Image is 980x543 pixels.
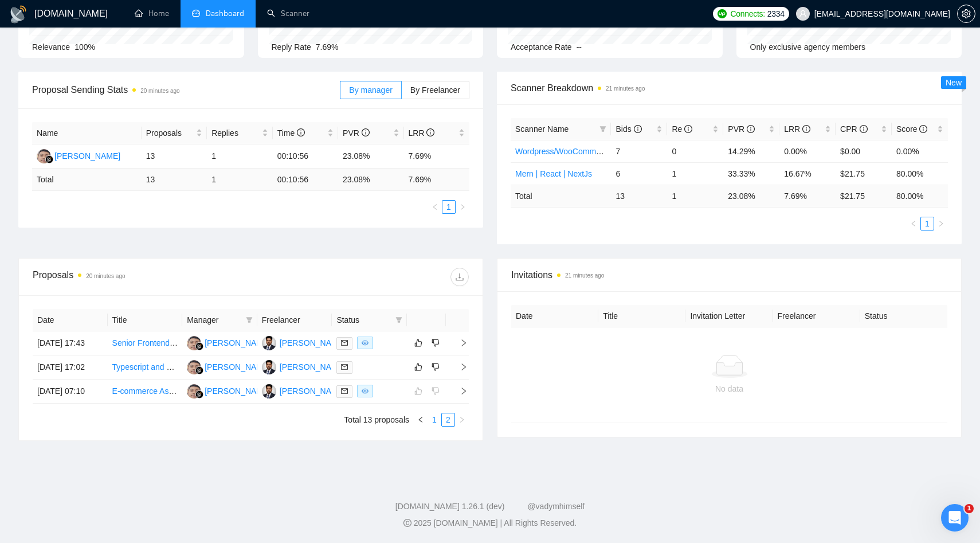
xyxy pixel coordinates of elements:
td: Senior Frontend Developer Needed: Tailwind, Storybook, React/Next.js/HTML [108,331,183,356]
span: right [450,339,468,347]
span: info-circle [297,128,305,136]
a: @vadymhimself [527,502,585,511]
td: 13 [611,185,667,207]
span: right [458,416,465,423]
img: NS [37,149,51,163]
span: Bids [616,124,641,134]
td: 6 [611,162,667,185]
td: 1 [207,144,272,169]
td: [DATE] 07:10 [33,380,108,404]
td: 13 [142,169,207,191]
li: 2 [441,413,455,427]
td: 00:10:56 [273,169,338,191]
img: gigradar-bm.png [45,155,53,163]
span: PVR [343,128,370,138]
img: KT [262,384,276,399]
li: 1 [920,217,934,231]
li: 1 [428,413,441,427]
img: NS [187,360,201,374]
span: mail [341,364,348,370]
button: left [907,217,920,231]
a: setting [957,9,975,18]
div: [PERSON_NAME] [205,385,271,397]
span: right [450,387,468,395]
td: 1 [667,162,723,185]
span: filter [395,317,402,323]
td: 7.69 % [404,169,470,191]
a: E-commerce Assistant for WooCommerce Store [112,386,283,396]
span: eye [362,388,369,394]
span: Manager [187,314,241,326]
span: Re [672,124,692,134]
button: download [450,268,469,286]
a: Wordpress/WooCommerce [515,147,611,156]
div: [PERSON_NAME] [280,361,346,373]
span: eye [362,339,369,346]
span: dislike [432,338,440,347]
td: 0.00% [779,140,836,162]
span: Relevance [32,42,70,52]
div: [PERSON_NAME] [205,361,271,373]
img: gigradar-bm.png [195,366,203,374]
li: Previous Page [428,200,442,214]
th: Title [598,305,685,327]
span: right [450,363,468,371]
span: right [938,220,944,227]
td: Total [511,185,611,207]
td: [DATE] 17:02 [33,356,108,380]
td: E-commerce Assistant for WooCommerce Store [108,380,183,404]
td: 13 [142,144,207,169]
span: PVR [728,124,755,134]
span: info-circle [919,125,927,133]
td: 80.00 % [892,185,948,207]
a: NS[PERSON_NAME] [37,151,120,160]
th: Proposals [142,122,207,144]
button: setting [957,5,975,23]
span: 7.69% [316,42,339,52]
li: Total 13 proposals [344,413,409,427]
time: 21 minutes ago [565,272,604,279]
td: $ 21.75 [836,185,892,207]
iframe: Intercom live chat [941,504,969,532]
span: Connects: [730,7,765,20]
a: NS[PERSON_NAME] [187,362,271,371]
td: 33.33% [723,162,779,185]
td: 1 [667,185,723,207]
span: filter [597,120,609,138]
li: 1 [442,200,456,214]
span: download [451,272,468,282]
span: like [414,338,422,347]
span: LRR [409,128,435,138]
time: 21 minutes ago [606,85,645,92]
td: 23.08% [338,144,403,169]
span: CPR [840,124,867,134]
button: like [411,360,425,374]
span: filter [599,126,606,132]
time: 20 minutes ago [86,273,125,279]
th: Date [33,309,108,331]
td: 00:10:56 [273,144,338,169]
img: KT [262,360,276,374]
td: Total [32,169,142,191]
span: Score [896,124,927,134]
td: 16.67% [779,162,836,185]
div: [PERSON_NAME] [205,337,271,349]
button: right [934,217,948,231]
td: 14.29% [723,140,779,162]
span: mail [341,388,348,394]
button: dislike [429,336,442,350]
span: Acceptance Rate [511,42,572,52]
span: info-circle [747,125,755,133]
li: Next Page [456,200,469,214]
div: [PERSON_NAME] [280,337,346,349]
span: info-circle [362,128,370,136]
td: 23.08 % [338,169,403,191]
span: 1 [965,504,974,513]
span: info-circle [634,125,642,133]
span: info-circle [860,125,868,133]
th: Replies [207,122,272,144]
button: right [456,200,469,214]
span: Proposal Sending Stats [32,83,340,97]
span: By Freelancer [410,85,460,95]
td: [DATE] 17:43 [33,331,108,356]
